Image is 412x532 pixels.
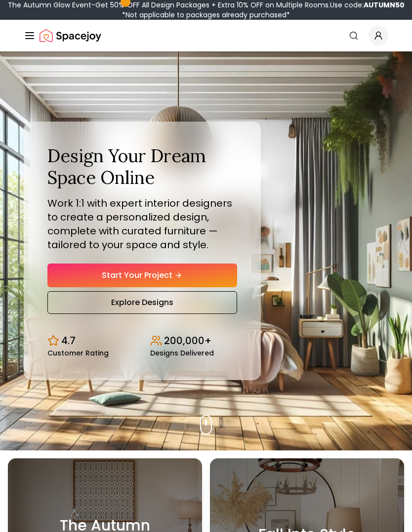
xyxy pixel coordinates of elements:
[47,196,237,252] p: Work 1:1 with expert interior designers to create a personalized design, complete with curated fu...
[40,26,101,45] a: Spacejoy
[40,26,101,45] img: Spacejoy Logo
[47,291,237,314] a: Explore Designs
[24,20,388,51] nav: Global
[47,145,237,188] h1: Design Your Dream Space Online
[150,350,214,356] small: Designs Delivered
[122,10,290,20] span: *Not applicable to packages already purchased*
[47,264,237,287] a: Start Your Project
[47,326,237,356] div: Design stats
[61,334,76,348] p: 4.7
[47,350,109,356] small: Customer Rating
[164,334,211,348] p: 200,000+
